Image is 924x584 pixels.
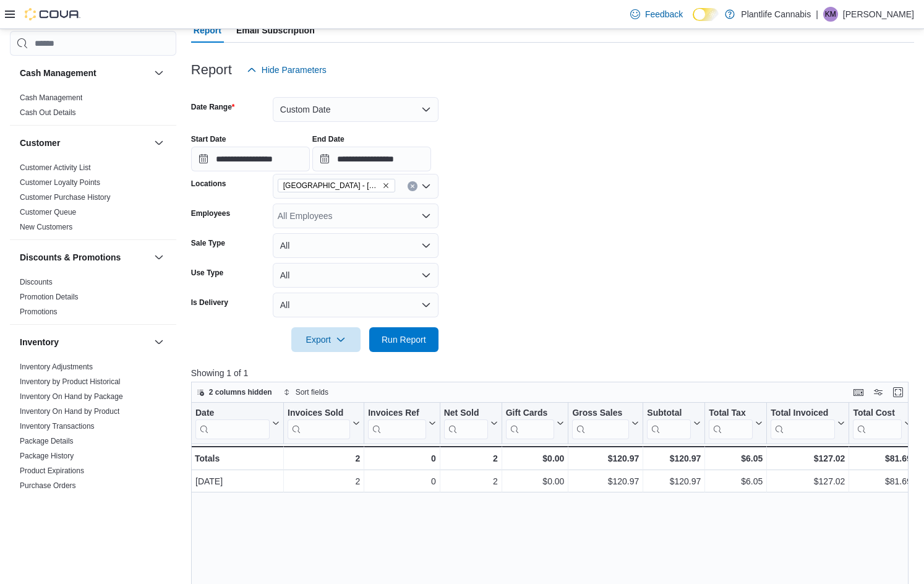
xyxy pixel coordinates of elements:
[647,451,701,466] div: $120.97
[771,408,845,439] button: Total Invoiced
[823,7,838,22] div: Kati Michalec
[20,223,72,231] a: New Customers
[278,385,333,400] button: Sort fields
[20,466,84,476] span: Product Expirations
[152,250,166,265] button: Discounts & Promotions
[191,208,230,218] label: Employees
[572,474,639,489] div: $120.97
[20,481,76,490] a: Purchase Orders
[191,134,226,144] label: Start Date
[20,466,84,475] a: Product Expirations
[709,408,753,439] div: Total Tax
[20,437,74,445] a: Package Details
[20,208,76,217] a: Customer Queue
[851,385,866,400] button: Keyboard shortcuts
[20,362,93,372] span: Inventory Adjustments
[195,474,280,489] div: [DATE]
[288,408,350,419] div: Invoices Sold
[771,408,835,439] div: Total Invoiced
[853,408,901,419] div: Total Cost
[20,137,149,149] button: Customer
[20,407,119,416] a: Inventory On Hand by Product
[10,90,176,125] div: Cash Management
[853,408,911,439] button: Total Cost
[572,408,629,439] div: Gross Sales
[191,62,232,77] h3: Report
[20,277,53,287] span: Discounts
[191,147,310,171] input: Press the down key to open a popover containing a calendar.
[195,451,280,466] div: Totals
[278,179,395,192] span: Edmonton - South Common
[20,392,123,401] span: Inventory On Hand by Package
[20,67,96,79] h3: Cash Management
[20,406,119,416] span: Inventory On Hand by Product
[191,367,916,379] p: Showing 1 of 1
[273,97,438,122] button: Custom Date
[647,408,691,419] div: Subtotal
[20,452,74,460] a: Package History
[843,7,914,22] p: [PERSON_NAME]
[273,263,438,288] button: All
[443,408,487,439] div: Net Sold
[152,66,166,80] button: Cash Management
[10,359,176,528] div: Inventory
[825,7,836,22] span: KM
[25,8,80,20] img: Cova
[853,408,901,439] div: Total Cost
[20,251,121,264] h3: Discounts & Promotions
[20,178,100,187] a: Customer Loyalty Points
[572,408,639,439] button: Gross Sales
[871,385,886,400] button: Display options
[709,408,753,419] div: Total Tax
[20,307,58,317] span: Promotions
[421,181,431,191] button: Open list of options
[891,385,905,400] button: Enter fullscreen
[273,233,438,258] button: All
[625,2,688,27] a: Feedback
[20,67,149,79] button: Cash Management
[741,7,811,22] p: Plantlife Cannabis
[312,147,431,171] input: Press the down key to open a popover containing a calendar.
[20,93,82,103] span: Cash Management
[191,298,228,307] label: Is Delivery
[192,385,277,400] button: 2 columns hidden
[443,408,487,419] div: Net Sold
[20,178,100,187] span: Customer Loyalty Points
[20,251,149,264] button: Discounts & Promotions
[20,377,121,387] span: Inventory by Product Historical
[645,8,683,20] span: Feedback
[296,387,328,397] span: Sort fields
[382,333,426,346] span: Run Report
[20,93,82,102] a: Cash Management
[572,408,629,419] div: Gross Sales
[209,387,272,397] span: 2 columns hidden
[572,451,639,466] div: $120.97
[283,179,380,192] span: [GEOGRAPHIC_DATA] - [GEOGRAPHIC_DATA]
[20,192,111,202] span: Customer Purchase History
[291,327,361,352] button: Export
[20,193,111,202] a: Customer Purchase History
[20,137,60,149] h3: Customer
[647,408,691,439] div: Subtotal
[421,211,431,221] button: Open list of options
[693,8,719,21] input: Dark Mode
[20,336,59,348] h3: Inventory
[444,474,498,489] div: 2
[709,408,763,439] button: Total Tax
[152,335,166,350] button: Inventory
[20,421,95,431] span: Inventory Transactions
[709,474,763,489] div: $6.05
[288,474,360,489] div: 2
[273,293,438,317] button: All
[505,408,554,419] div: Gift Cards
[853,451,911,466] div: $81.69
[709,451,763,466] div: $6.05
[20,293,79,301] a: Promotion Details
[195,408,270,439] div: Date
[771,474,845,489] div: $127.02
[312,134,344,144] label: End Date
[20,163,91,172] a: Customer Activity List
[20,222,72,232] span: New Customers
[816,7,818,22] p: |
[771,451,845,466] div: $127.02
